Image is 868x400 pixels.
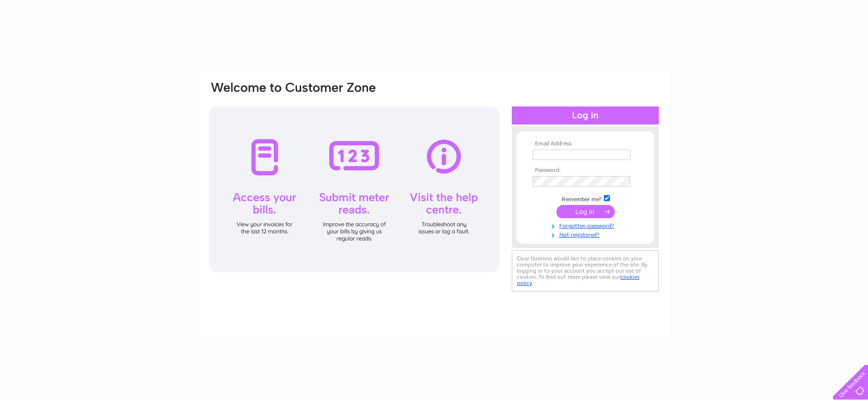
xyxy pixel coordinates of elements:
[530,167,640,174] th: Password:
[512,250,659,292] div: Clear Business would like to place cookies on your computer to improve your experience of the sit...
[530,141,640,147] th: Email Address:
[517,274,639,286] a: cookies policy
[530,194,640,203] td: Remember me?
[533,230,640,239] a: Not registered?
[556,205,615,218] input: Submit
[533,221,640,230] a: Forgotten password?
